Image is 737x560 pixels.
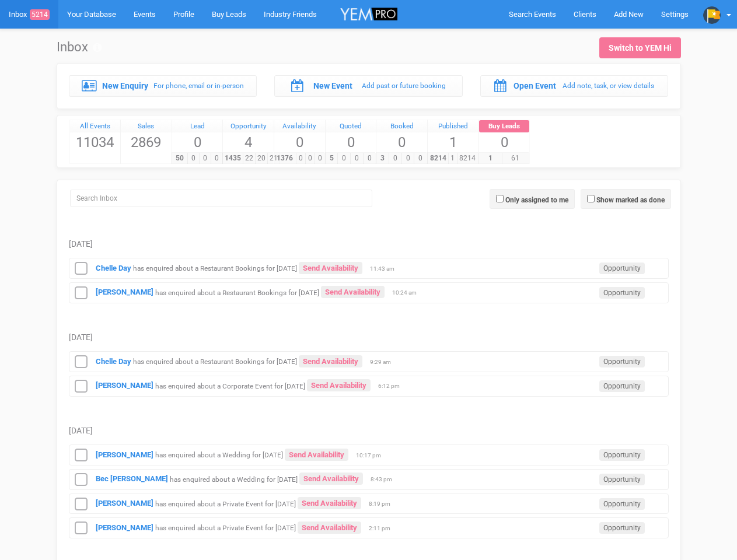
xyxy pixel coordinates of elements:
[350,153,364,164] span: 0
[274,153,296,164] span: 1376
[299,473,363,485] a: Send Availability
[96,288,153,296] a: [PERSON_NAME]
[376,120,427,133] div: Booked
[153,82,244,90] small: For phone, email or in-person
[326,120,376,133] a: Quoted
[296,153,306,164] span: 0
[376,153,389,164] span: 3
[96,264,131,272] a: Chelle Day
[172,120,223,133] div: Lead
[703,6,721,24] img: profile.png
[222,153,243,164] span: 1435
[299,355,362,367] a: Send Availability
[170,475,298,483] small: has enquired about a Wedding for [DATE]
[133,358,297,366] small: has enquired about a Restaurant Bookings for [DATE]
[69,240,669,249] h5: [DATE]
[479,132,530,152] span: 0
[69,426,669,435] h5: [DATE]
[599,449,645,461] span: Opportunity
[614,10,644,19] span: Add New
[480,75,669,96] a: Open Event Add note, task, or view details
[599,287,645,299] span: Opportunity
[172,132,223,152] span: 0
[369,524,398,533] span: 2:11 pm
[370,265,399,273] span: 11:43 am
[96,381,153,390] a: [PERSON_NAME]
[337,153,351,164] span: 0
[378,382,407,390] span: 6:12 pm
[223,120,274,133] a: Opportunity
[155,451,283,459] small: has enquired about a Wedding for [DATE]
[370,358,399,366] span: 9:29 am
[596,195,665,205] label: Show marked as done
[376,132,427,152] span: 0
[70,132,121,152] span: 11034
[187,153,200,164] span: 0
[199,153,211,164] span: 0
[392,289,421,297] span: 10:24 am
[211,153,223,164] span: 0
[172,153,188,164] span: 50
[155,288,319,296] small: has enquired about a Restaurant Bookings for [DATE]
[121,132,172,152] span: 2869
[299,262,362,274] a: Send Availability
[96,474,168,483] strong: Bec [PERSON_NAME]
[321,286,385,298] a: Send Availability
[96,450,153,459] a: [PERSON_NAME]
[313,80,352,92] label: New Event
[96,357,131,366] a: Chelle Day
[574,10,596,19] span: Clients
[389,153,402,164] span: 0
[30,9,50,20] span: 5214
[57,40,102,54] h1: Inbox
[599,37,681,58] a: Switch to YEM Hi
[298,521,361,534] a: Send Availability
[155,499,296,508] small: has enquired about a Private Event for [DATE]
[478,153,502,164] span: 1
[307,379,371,391] a: Send Availability
[363,153,376,164] span: 0
[326,132,376,152] span: 0
[502,153,530,164] span: 61
[267,153,280,164] span: 21
[121,120,172,133] div: Sales
[599,356,645,367] span: Opportunity
[70,190,372,207] input: Search Inbox
[305,153,315,164] span: 0
[274,120,325,133] a: Availability
[599,498,645,510] span: Opportunity
[325,153,338,164] span: 5
[96,523,153,532] a: [PERSON_NAME]
[428,132,478,152] span: 1
[69,75,257,96] a: New Enquiry For phone, email or in-person
[414,153,427,164] span: 0
[563,82,654,90] small: Add note, task, or view details
[479,120,530,133] a: Buy Leads
[401,153,415,164] span: 0
[514,80,556,92] label: Open Event
[298,497,361,509] a: Send Availability
[255,153,268,164] span: 20
[599,262,645,274] span: Opportunity
[428,120,478,133] a: Published
[274,132,325,152] span: 0
[371,475,400,484] span: 8:43 pm
[609,42,672,54] div: Switch to YEM Hi
[509,10,556,19] span: Search Events
[457,153,478,164] span: 8214
[243,153,256,164] span: 22
[70,120,121,133] a: All Events
[505,195,568,205] label: Only assigned to me
[448,153,457,164] span: 1
[356,452,385,460] span: 10:17 pm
